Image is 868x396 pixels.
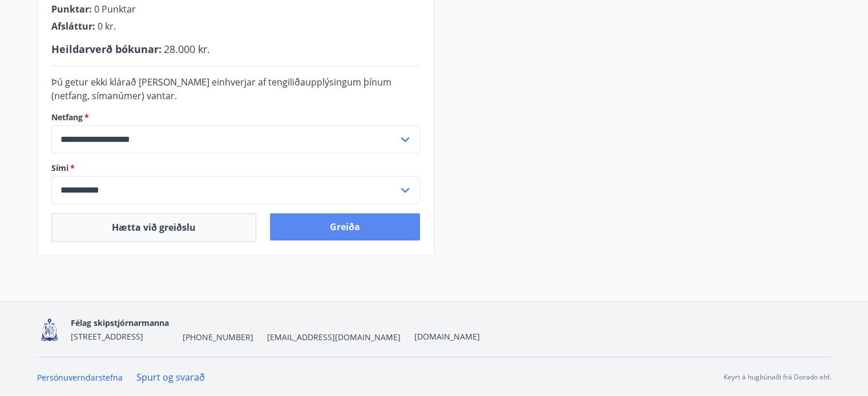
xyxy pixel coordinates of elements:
[37,317,62,342] img: 4fX9JWmG4twATeQ1ej6n556Sc8UHidsvxQtc86h8.png
[37,372,123,383] a: Persónuverndarstefna
[51,20,95,32] span: Afsláttur :
[724,372,831,382] p: Keyrt á hugbúnaði frá Dorado ehf.
[183,332,253,343] span: [PHONE_NUMBER]
[51,162,420,174] label: Sími
[51,112,420,123] label: Netfang
[71,317,169,328] span: Félag skipstjórnarmanna
[164,42,210,56] span: 28.000 kr.
[51,76,391,102] span: Þú getur ekki klárað [PERSON_NAME] einhverjar af tengiliðaupplýsingum þínum (netfang, símanúmer) ...
[51,213,256,242] button: Hætta við greiðslu
[71,331,143,342] span: [STREET_ADDRESS]
[414,331,480,342] a: [DOMAIN_NAME]
[270,213,420,240] button: Greiða
[267,332,401,343] span: [EMAIL_ADDRESS][DOMAIN_NAME]
[98,20,116,32] span: 0 kr.
[51,3,92,15] span: Punktar :
[51,42,162,56] span: Heildarverð bókunar :
[136,371,205,383] a: Spurt og svarað
[94,3,136,15] span: 0 Punktar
